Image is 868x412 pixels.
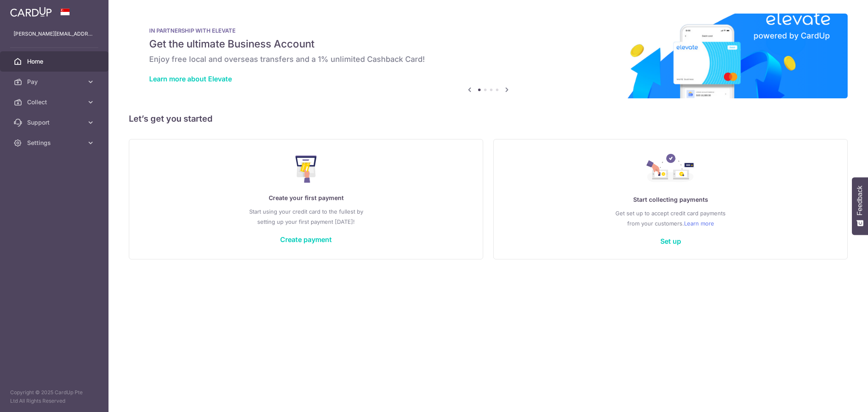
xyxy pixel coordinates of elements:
span: Settings [27,139,83,147]
p: Start collecting payments [511,195,830,205]
img: Collect Payment [646,154,695,184]
span: Feedback [856,186,864,215]
p: [PERSON_NAME][EMAIL_ADDRESS][PERSON_NAME][DOMAIN_NAME] [14,30,95,38]
img: CardUp [10,7,52,17]
span: Home [27,57,83,66]
h5: Get the ultimate Business Account [149,37,827,51]
h5: Let’s get you started [129,112,848,125]
img: Renovation banner [129,14,848,98]
a: Learn more [684,218,714,228]
span: Collect [27,98,83,106]
p: Start using your credit card to the fullest by setting up your first payment [DATE]! [146,206,466,227]
img: Make Payment [295,156,317,183]
a: Set up [660,237,681,245]
a: Create payment [280,235,332,244]
span: Support [27,118,83,127]
p: IN PARTNERSHIP WITH ELEVATE [149,27,827,34]
h6: Enjoy free local and overseas transfers and a 1% unlimited Cashback Card! [149,54,827,64]
p: Get set up to accept credit card payments from your customers. [511,208,830,228]
a: Learn more about Elevate [149,75,232,83]
button: Feedback - Show survey [852,177,868,235]
span: Pay [27,78,83,86]
p: Create your first payment [146,193,466,203]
